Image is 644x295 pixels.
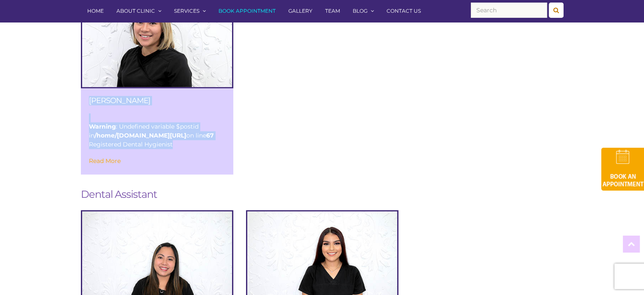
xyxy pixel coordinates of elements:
h2: Dental Assistant [75,187,570,202]
a: Read More [89,157,121,165]
div: : Undefined variable $postid in on line [89,96,225,166]
b: Warning [89,123,116,130]
input: Search [471,3,547,18]
a: [PERSON_NAME] [89,96,150,105]
b: /home/[DOMAIN_NAME][URL] [94,132,186,139]
img: book-an-appointment-hod-gld.png [601,148,644,191]
b: 67 [206,132,214,139]
div: Registered Dental Hygienist [89,140,225,149]
a: Top [623,236,640,253]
